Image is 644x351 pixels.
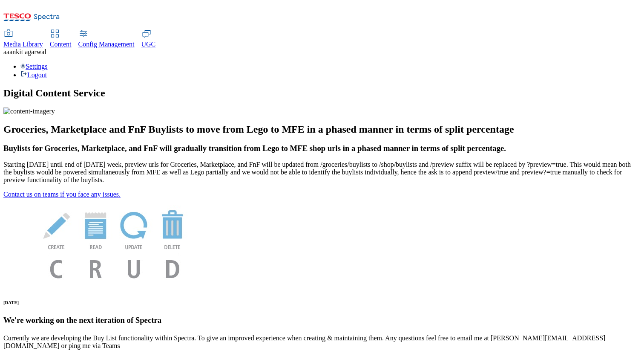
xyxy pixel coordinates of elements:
[3,144,641,153] h3: Buylists for Groceries, Marketplace, and FnF will gradually transition from Lego to MFE shop urls...
[50,30,72,48] a: Content
[78,30,135,48] a: Config Management
[3,124,641,135] h2: Groceries, Marketplace and FnF Buylists to move from Lego to MFE in a phased manner in terms of s...
[3,30,43,48] a: Media Library
[3,161,641,184] p: Starting [DATE] until end of [DATE] week, preview urls for Groceries, Marketplace, and FnF will b...
[3,198,225,287] img: News Image
[3,107,55,115] img: content-imagery
[3,48,9,55] span: aa
[141,41,156,48] span: UGC
[3,41,43,48] span: Media Library
[20,71,47,78] a: Logout
[3,334,641,350] p: Currently we are developing the Buy List functionality within Spectra. To give an improved experi...
[3,87,641,99] h1: Digital Content Service
[20,63,48,70] a: Settings
[3,191,121,198] a: Contact us on teams if you face any issues.
[78,41,135,48] span: Config Management
[3,300,641,305] h6: [DATE]
[141,30,156,48] a: UGC
[50,41,72,48] span: Content
[9,48,46,55] span: ankit agarwal
[3,316,641,325] h3: We're working on the next iteration of Spectra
